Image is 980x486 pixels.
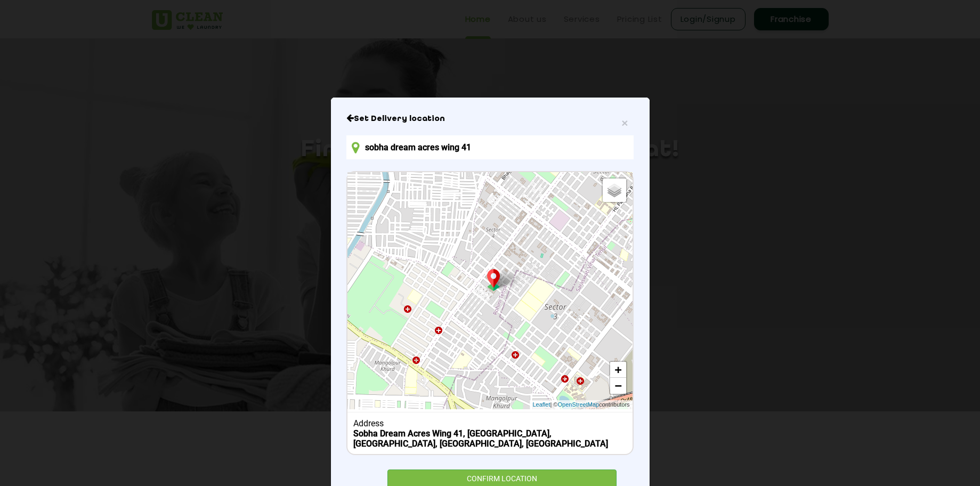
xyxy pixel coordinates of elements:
input: Enter location [346,135,633,159]
button: Close [621,117,628,128]
div: Address [353,418,627,428]
div: | © contributors [530,400,632,409]
a: Layers [603,179,626,202]
a: Leaflet [532,400,550,409]
a: Zoom in [610,362,626,378]
a: OpenStreetMap [557,400,599,409]
h6: Close [346,114,633,124]
span: × [621,117,628,129]
b: Sobha Dream Acres Wing 41, [GEOGRAPHIC_DATA], [GEOGRAPHIC_DATA], [GEOGRAPHIC_DATA], [GEOGRAPHIC_D... [353,428,608,449]
a: Zoom out [610,378,626,394]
